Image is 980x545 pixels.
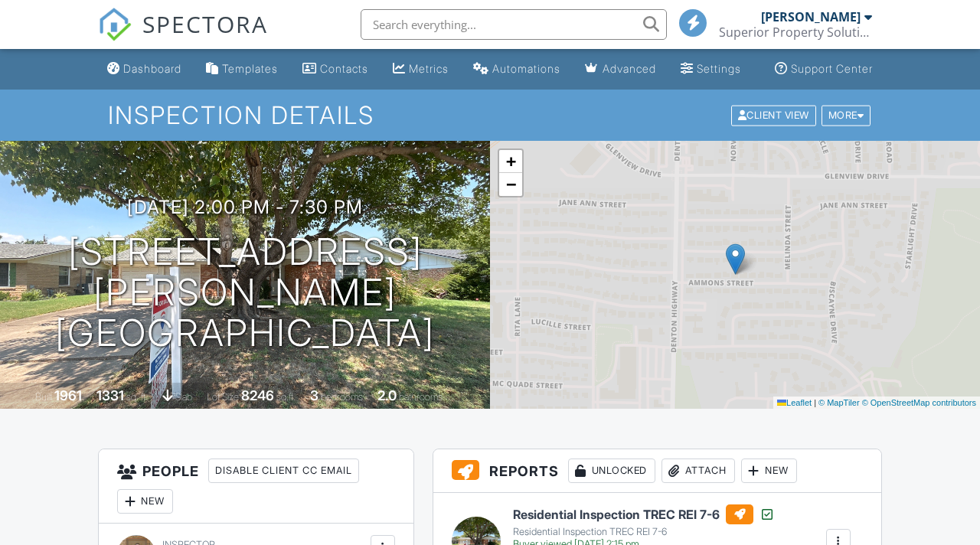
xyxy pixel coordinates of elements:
[276,391,296,403] span: sq.ft.
[99,449,413,524] h3: People
[387,55,455,83] a: Metrics
[175,391,192,403] span: slab
[814,398,816,407] span: |
[499,150,522,173] a: Zoom in
[726,243,745,275] img: Marker
[791,62,873,75] div: Support Center
[35,391,52,403] span: Built
[321,391,363,403] span: bedrooms
[513,504,775,524] h6: Residential Inspection TREC REI 7-6
[101,55,188,83] a: Dashboard
[126,391,148,403] span: sq. ft.
[467,55,567,83] a: Automations (Basic)
[98,8,132,41] img: The Best Home Inspection Software - Spectora
[361,9,667,40] input: Search everything...
[822,105,871,126] div: More
[24,232,465,353] h1: [STREET_ADDRESS][PERSON_NAME] [GEOGRAPHIC_DATA]
[862,398,976,407] a: © OpenStreetMap contributors
[108,102,872,129] h1: Inspection Details
[761,9,861,24] div: [PERSON_NAME]
[200,55,284,83] a: Templates
[208,459,359,483] div: Disable Client CC Email
[818,398,860,407] a: © MapTiler
[769,55,879,83] a: Support Center
[54,387,82,403] div: 1961
[697,62,741,75] div: Settings
[96,387,124,403] div: 1331
[719,24,872,40] div: Superior Property Solutions
[741,459,797,483] div: New
[499,173,522,196] a: Zoom out
[568,459,655,483] div: Unlocked
[492,62,560,75] div: Automations
[731,105,816,126] div: Client View
[433,449,881,493] h3: Reports
[777,398,812,407] a: Leaflet
[320,62,368,75] div: Contacts
[506,152,516,171] span: +
[127,197,363,217] h3: [DATE] 2:00 pm - 7:30 pm
[399,391,443,403] span: bathrooms
[296,55,374,83] a: Contacts
[409,62,449,75] div: Metrics
[506,175,516,194] span: −
[377,387,397,403] div: 2.0
[661,459,735,483] div: Attach
[222,62,278,75] div: Templates
[730,109,820,120] a: Client View
[123,62,181,75] div: Dashboard
[603,62,656,75] div: Advanced
[98,21,268,53] a: SPECTORA
[207,391,239,403] span: Lot Size
[310,387,318,403] div: 3
[241,387,274,403] div: 8246
[675,55,747,83] a: Settings
[579,55,662,83] a: Advanced
[513,526,775,538] div: Residential Inspection TREC REI 7-6
[142,8,268,40] span: SPECTORA
[117,489,173,514] div: New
